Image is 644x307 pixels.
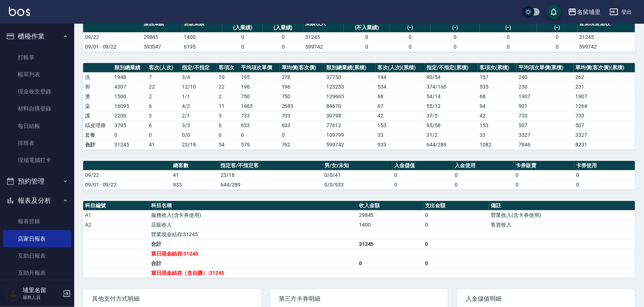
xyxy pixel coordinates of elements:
[478,130,517,140] td: 33
[83,180,171,189] td: 09/01 - 09/22
[3,247,71,264] a: 互助日報表
[323,170,392,180] td: 0/0/41
[239,63,279,73] th: 平均項次單價
[325,72,376,82] td: 37750
[392,170,453,180] td: 0
[357,201,423,211] th: 收入金額
[489,220,635,230] td: 售貨收入
[83,92,112,101] td: 燙
[344,32,390,42] td: 0
[325,111,376,121] td: 30798
[577,7,601,17] div: 名留埔里
[180,92,217,101] td: 1 / 1
[574,140,635,149] td: 8231
[83,111,112,121] td: 護
[217,82,239,92] td: 22
[574,170,635,180] td: 0
[112,63,147,73] th: 類別總業績
[142,32,182,42] td: 29845
[265,24,301,32] div: (入業績)
[280,130,325,140] td: 0
[478,121,517,130] td: 153
[478,72,517,82] td: 157
[239,72,279,82] td: 195
[517,101,574,111] td: 901
[180,121,217,130] td: 3 / 3
[263,42,303,52] td: 0
[280,92,325,101] td: 750
[9,7,30,16] img: Logo
[425,140,478,149] td: 644/289
[83,121,112,130] td: 頭皮理療
[171,170,219,180] td: 41
[180,140,217,149] td: 23/18
[149,220,357,230] td: 店販收入
[376,130,425,140] td: 33
[3,213,71,230] a: 報表目錄
[83,201,149,211] th: 科目編號
[83,15,635,52] table: a dense table
[83,220,149,230] td: A2
[219,161,323,171] th: 指定客/不指定客
[149,258,357,268] td: 合計
[344,42,390,52] td: 0
[578,42,635,52] td: 599742
[147,63,180,73] th: 客次(人次)
[517,140,574,149] td: 7846
[239,130,279,140] td: 0
[574,121,635,130] td: 507
[574,72,635,82] td: 262
[182,42,223,52] td: 6195
[217,92,239,101] td: 2
[423,220,489,230] td: 0
[303,42,344,52] td: 599742
[280,72,325,82] td: 278
[182,32,223,42] td: 1400
[323,180,392,189] td: 0/0/933
[425,121,478,130] td: 95 / 58
[217,63,239,73] th: 客項次
[376,72,425,82] td: 144
[217,130,239,140] td: 0
[3,152,71,169] a: 現場電腦打卡
[3,191,71,210] button: 報表及分析
[149,249,357,258] td: 當日現金結存:31245
[92,295,252,303] span: 其他支付方式明細
[149,230,357,239] td: 營業現金結存:31245
[357,258,423,268] td: 0
[607,5,635,19] button: 登出
[3,230,71,247] a: 店家日報表
[574,180,635,189] td: 0
[83,72,112,82] td: 洗
[574,82,635,92] td: 231
[3,49,71,66] a: 打帳單
[325,92,376,101] td: 129665
[423,201,489,211] th: 支出金額
[239,92,279,101] td: 750
[112,101,147,111] td: 16095
[149,268,357,278] td: 當日現金結存（含自購）:31245
[578,32,635,42] td: 31245
[565,4,604,20] button: 名留埔里
[357,210,423,220] td: 29845
[423,258,489,268] td: 0
[489,201,635,211] th: 備註
[180,63,217,73] th: 指定/不指定
[83,210,149,220] td: A1
[83,170,171,180] td: 09/22
[263,32,303,42] td: 0
[514,170,574,180] td: 0
[222,42,263,52] td: 0
[574,101,635,111] td: 1264
[217,72,239,82] td: 10
[478,63,517,73] th: 客項次(累積)
[517,72,574,82] td: 240
[239,82,279,92] td: 196
[147,72,180,82] td: 7
[3,27,71,46] button: 櫃檯作業
[149,201,357,211] th: 科目名稱
[574,111,635,121] td: 733
[147,92,180,101] td: 2
[392,161,453,171] th: 入金儲值
[423,210,489,220] td: 0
